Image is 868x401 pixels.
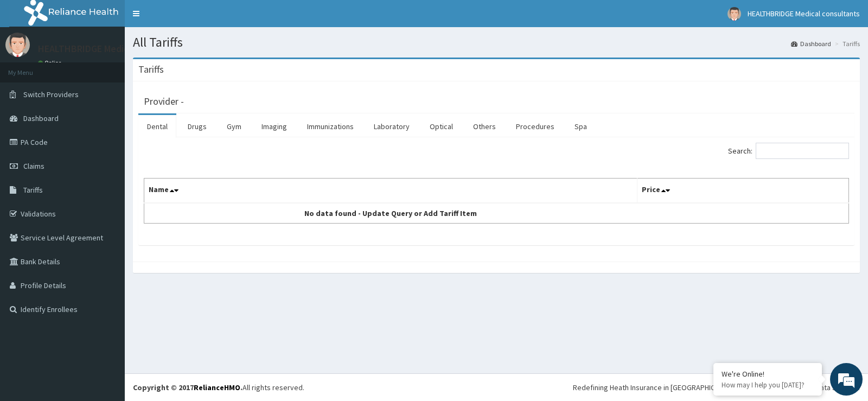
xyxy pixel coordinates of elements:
th: Price [637,179,849,203]
span: Dashboard [23,113,59,123]
h3: Tariffs [138,65,164,74]
a: Immunizations [298,115,362,138]
a: Online [38,59,64,67]
a: Dental [138,115,176,138]
img: User Image [727,7,741,21]
span: Tariffs [23,185,43,195]
a: Dashboard [791,39,831,48]
a: Optical [421,115,462,138]
footer: All rights reserved. [125,373,868,401]
a: Imaging [253,115,296,138]
img: User Image [5,33,30,57]
a: Laboratory [365,115,418,138]
input: Search: [756,143,849,159]
a: Drugs [179,115,215,138]
div: We're Online! [722,369,814,379]
a: Others [464,115,505,138]
p: HEALTHBRIDGE Medical consultants [38,44,189,54]
label: Search: [728,143,849,159]
a: Gym [218,115,250,138]
div: Redefining Heath Insurance in [GEOGRAPHIC_DATA] using Telemedicine and Data Science! [573,382,860,393]
h1: All Tariffs [133,35,860,49]
a: Procedures [507,115,563,138]
a: Spa [566,115,596,138]
a: RelianceHMO [194,383,240,392]
span: HEALTHBRIDGE Medical consultants [748,9,860,18]
p: How may I help you today? [722,380,814,390]
span: Claims [23,161,44,171]
td: No data found - Update Query or Add Tariff Item [144,203,637,224]
strong: Copyright © 2017 . [133,383,242,392]
th: Name [144,179,637,203]
h3: Provider - [144,97,184,106]
span: Switch Providers [23,90,79,99]
li: Tariffs [832,39,860,48]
